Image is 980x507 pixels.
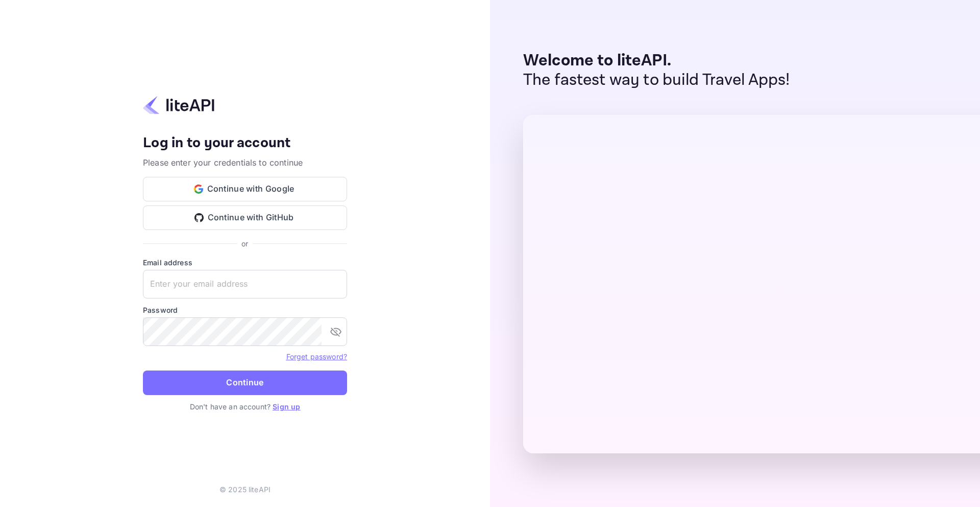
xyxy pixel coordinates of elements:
p: Welcome to liteAPI. [523,51,790,71]
button: Continue [143,371,347,395]
button: Continue with Google [143,177,347,201]
a: Forget password? [286,351,347,361]
input: Enter your email address [143,270,347,298]
img: liteapi [143,95,214,115]
button: toggle password visibility [326,321,346,342]
button: Continue with GitHub [143,205,347,230]
p: The fastest way to build Travel Apps! [523,71,790,90]
a: Forget password? [286,352,347,361]
label: Email address [143,257,347,268]
p: Please enter your credentials to continue [143,156,347,169]
a: Sign up [273,402,300,411]
h4: Log in to your account [143,134,347,152]
p: © 2025 liteAPI [219,484,271,495]
label: Password [143,305,347,315]
p: Don't have an account? [143,401,347,412]
p: or [241,238,248,249]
